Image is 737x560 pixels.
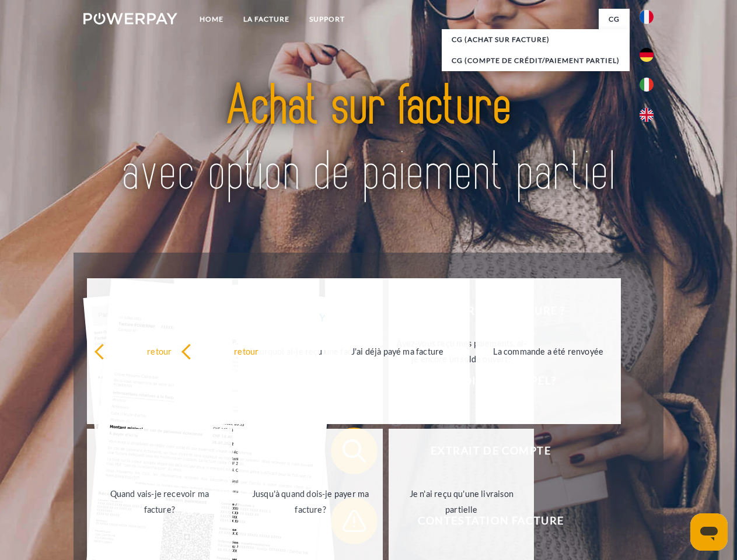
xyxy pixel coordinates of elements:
img: de [640,48,654,62]
a: CG [599,9,630,30]
div: J'ai déjà payé ma facture [332,343,463,359]
img: en [640,108,654,122]
div: retour [181,343,312,359]
a: CG (Compte de crédit/paiement partiel) [442,50,630,71]
div: retour [94,343,225,359]
img: fr [640,10,654,24]
a: CG (achat sur facture) [442,29,630,50]
a: Home [190,9,233,30]
iframe: Bouton de lancement de la fenêtre de messagerie [690,513,728,551]
div: Je n'ai reçu qu'une livraison partielle [396,486,527,517]
img: title-powerpay_fr.svg [111,56,626,223]
img: logo-powerpay-white.svg [83,13,177,24]
div: La commande a été renvoyée [483,343,614,359]
a: LA FACTURE [233,9,299,30]
img: it [640,78,654,92]
div: Jusqu'à quand dois-je payer ma facture? [245,486,376,517]
a: Support [299,9,355,30]
div: Quand vais-je recevoir ma facture? [94,486,225,517]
